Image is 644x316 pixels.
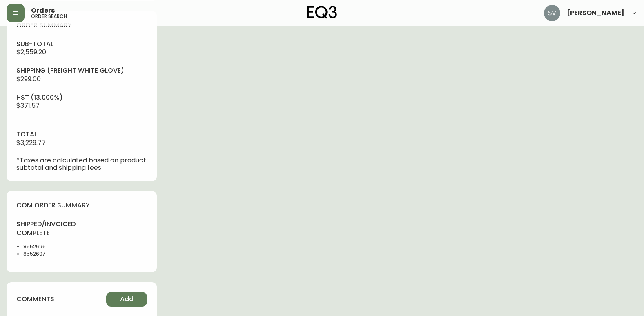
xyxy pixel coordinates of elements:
h4: shipped/invoiced complete [16,220,77,238]
img: 0ef69294c49e88f033bcbeb13310b844 [544,5,560,21]
li: 8552696 [23,243,77,250]
h4: hst (13.000%) [16,93,147,102]
h5: order search [31,14,67,19]
span: $2,559.20 [16,47,46,57]
span: Orders [31,7,55,14]
h4: comments [16,295,54,304]
span: $371.57 [16,101,40,110]
h4: total [16,130,147,139]
p: *Taxes are calculated based on product subtotal and shipping fees [16,157,147,171]
h4: com order summary [16,201,147,210]
button: Add [106,292,147,307]
span: Add [120,295,134,304]
h4: Shipping ( Freight White Glove ) [16,66,147,75]
span: $3,229.77 [16,138,46,147]
span: [PERSON_NAME] [567,10,624,16]
li: 8552697 [23,250,77,258]
span: $299.00 [16,74,41,84]
img: logo [307,6,337,19]
h4: sub-total [16,40,147,49]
